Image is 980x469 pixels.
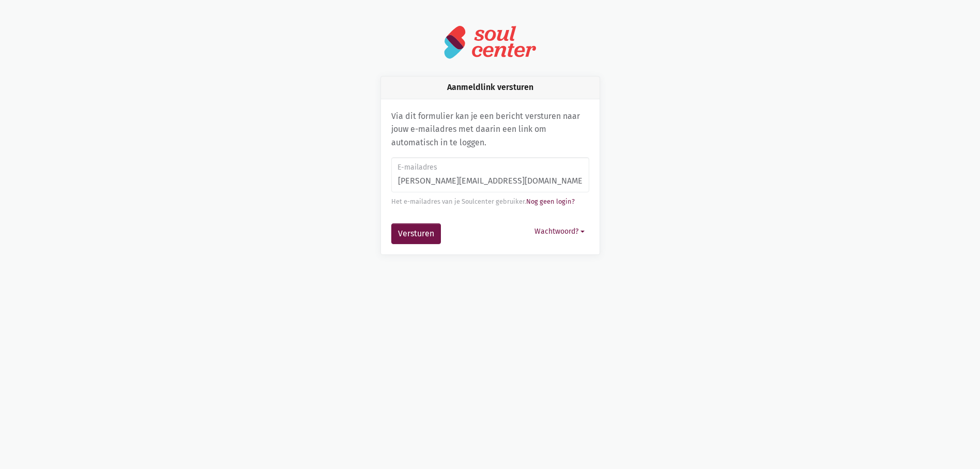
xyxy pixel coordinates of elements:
[381,77,600,99] div: Aanmeldlink versturen
[391,157,589,244] form: Aanmeldlink versturen
[530,223,589,239] button: Wachtwoord?
[391,110,589,149] p: Via dit formulier kan je een bericht versturen naar jouw e-mailadres met daarin een link om autom...
[391,223,441,244] button: Versturen
[526,198,575,205] a: Nog geen login?
[397,162,582,173] label: E-mailadres
[391,196,589,207] div: Het e-mailadres van je Soulcenter gebruiker.
[443,25,537,59] img: logo-soulcenter-full.svg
